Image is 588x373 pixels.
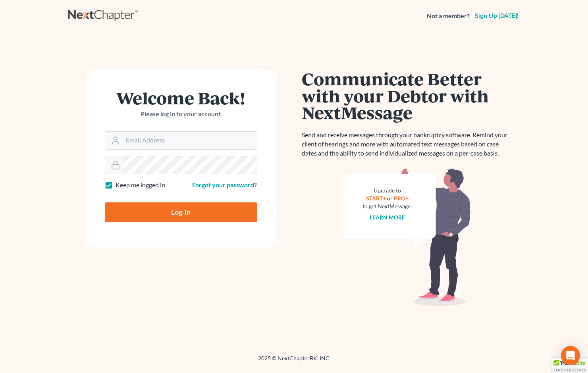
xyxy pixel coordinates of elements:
[394,195,409,202] a: PRO+
[302,131,513,158] p: Send and receive messages through your bankruptcy software. Remind your client of hearings and mo...
[105,202,257,222] input: Log In
[302,70,513,121] h1: Communicate Better with your Debtor with NextMessage
[105,89,257,106] h1: Welcome Back!
[387,195,393,202] span: or
[366,195,386,202] a: START+
[363,202,412,210] div: to get NextMessage.
[105,110,257,119] p: Please log in to your account
[123,132,257,149] input: Email Address
[473,13,521,19] a: Sign up [DATE]!
[193,181,257,188] a: Forgot your password?
[561,346,580,365] div: Open Intercom Messenger
[116,181,166,190] label: Keep me logged in
[68,354,521,369] div: 2025 © NextChapterBK, INC
[551,358,588,373] div: TrustedSite Certified
[370,214,405,221] a: Learn more
[363,186,412,194] div: Upgrade to
[344,167,471,306] img: nextmessage_bg-59042aed3d76b12b5cd301f8e5b87938c9018125f34e5fa2b7a6b67550977c72.svg
[427,12,470,21] strong: Not a member?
